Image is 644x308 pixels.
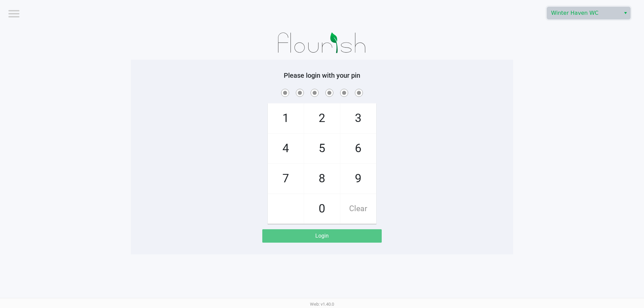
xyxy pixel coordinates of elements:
[310,302,334,307] span: Web: v1.40.0
[304,134,340,163] span: 5
[268,134,304,163] span: 4
[268,104,304,133] span: 1
[304,164,340,193] span: 8
[136,71,508,79] h5: Please login with your pin
[621,7,630,19] button: Select
[304,194,340,224] span: 0
[268,164,304,193] span: 7
[340,194,376,224] span: Clear
[340,134,376,163] span: 6
[551,9,616,17] span: Winter Haven WC
[340,104,376,133] span: 3
[340,164,376,193] span: 9
[304,104,340,133] span: 2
